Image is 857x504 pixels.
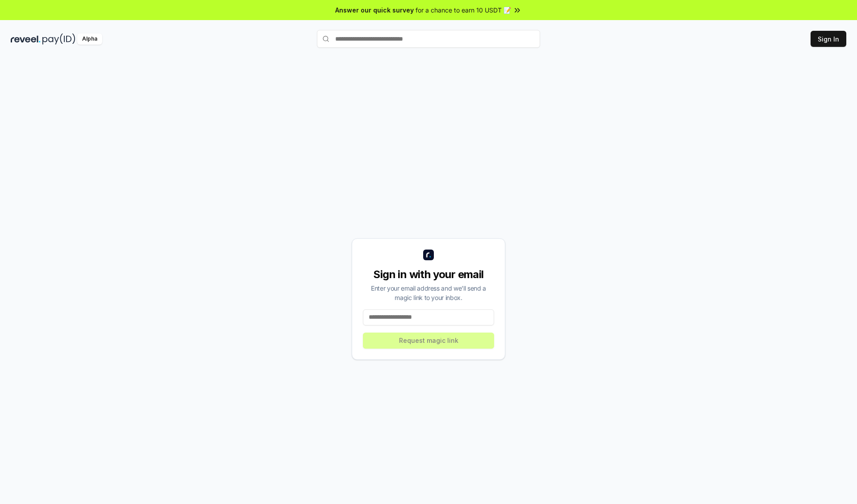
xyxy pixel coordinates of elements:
img: logo_small [423,250,434,260]
span: Answer our quick survey [335,5,414,15]
div: Alpha [77,33,102,45]
span: for a chance to earn 10 USDT 📝 [416,5,511,15]
img: reveel_dark [11,33,41,45]
div: Enter your email address and we’ll send a magic link to your inbox. [363,283,494,302]
button: Sign In [811,31,846,47]
div: Sign in with your email [363,267,494,282]
img: pay_id [42,33,75,45]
